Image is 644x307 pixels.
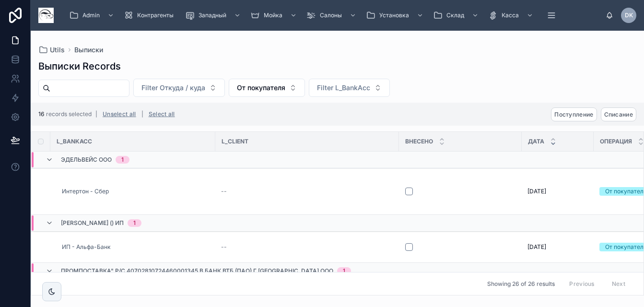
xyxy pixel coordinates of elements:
span: -- [221,243,227,251]
span: Склад [446,12,464,19]
button: Поступление [551,107,597,121]
button: Списание [601,107,636,121]
span: Операция [600,138,632,145]
a: Интертон - Сбер [62,188,109,195]
span: 16 [38,110,44,118]
span: Салоны [320,12,342,19]
a: Касса [485,7,538,24]
a: [DATE] [527,243,588,251]
a: Склад [430,7,483,24]
div: 1 [343,267,345,275]
a: -- [221,243,393,251]
button: Select Button [229,79,305,97]
span: -- [221,188,227,195]
span: Контрагенты [137,12,174,19]
span: Дата [528,138,544,145]
span: Utils [50,45,65,55]
span: От покупателя [237,83,285,93]
img: App logo [38,8,54,23]
span: Установка [379,12,409,19]
span: Списание [604,111,633,118]
span: | [141,110,143,118]
button: Select all [145,106,178,122]
button: Select Button [133,79,225,97]
a: Салоны [304,7,361,24]
a: ИП - Альфа-Банк [62,243,210,251]
span: [DATE] [527,188,546,195]
span: ПРОМПОСТАВКА" Р/С 40702810724460001345 в Банк ВТБ (ПАО) г [GEOGRAPHIC_DATA] ООО [61,267,333,275]
span: Касса [502,12,519,19]
a: Admin [66,7,119,24]
span: | [95,110,97,118]
a: Мойка [247,7,302,24]
span: Showing 26 of 26 results [487,280,555,288]
span: Поступление [554,111,593,118]
div: scrollable content [61,5,606,26]
a: Установка [363,7,428,24]
span: [DATE] [527,243,546,251]
span: DK [625,12,633,19]
span: Мойка [264,12,282,19]
span: ЭДЕЛЬВЕЙС ООО [61,156,112,164]
a: Utils [38,45,65,55]
button: Select Button [309,79,390,97]
span: L_Client [222,138,248,145]
button: Unselect all [99,106,140,122]
span: Западный [199,12,226,19]
span: Filter Откуда / куда [141,83,205,93]
span: L_BankAcc [57,138,92,145]
span: records selected [46,110,92,118]
span: Внесено [405,138,433,145]
a: Выписки [74,45,103,55]
a: [DATE] [527,188,588,195]
a: Западный [182,7,246,24]
div: 1 [133,219,136,227]
a: ИП - Альфа-Банк [62,243,111,251]
a: -- [221,188,393,195]
div: 1 [121,156,124,164]
span: Filter L_BankAcc [317,83,370,93]
h1: Выписки Records [38,59,121,73]
span: [PERSON_NAME] () ИП [61,219,124,227]
a: Интертон - Сбер [62,188,210,195]
span: Admin [82,12,100,19]
a: Контрагенты [121,7,180,24]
